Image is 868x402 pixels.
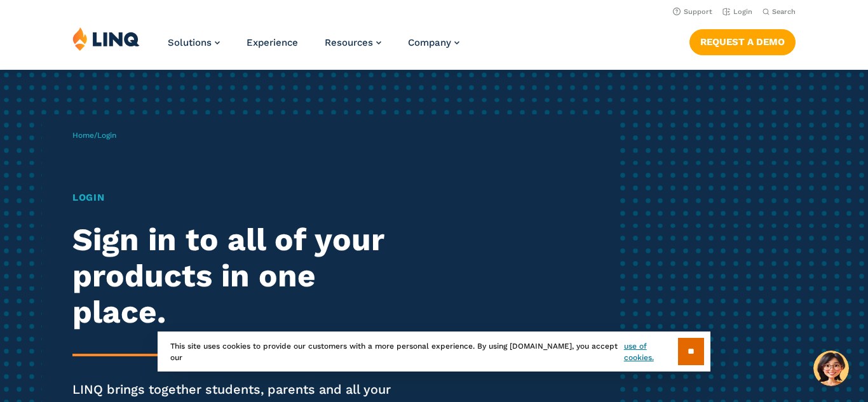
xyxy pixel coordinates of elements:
a: Login [722,8,752,16]
img: LINQ | K‑12 Software [72,27,140,51]
a: Experience [247,37,298,48]
a: use of cookies. [624,340,678,363]
button: Open Search Bar [763,7,796,17]
span: Login [97,131,116,140]
h2: Sign in to all of your products in one place. [72,222,407,330]
button: Hello, have a question? Let’s chat. [813,351,849,386]
a: Company [408,37,459,48]
span: Solutions [168,37,212,48]
a: Request a Demo [689,29,796,55]
span: Search [772,8,796,16]
a: Resources [325,37,381,48]
a: Solutions [168,37,220,48]
h1: Login [72,191,407,205]
span: / [72,131,116,140]
span: Company [408,37,451,48]
nav: Button Navigation [689,27,796,55]
a: Home [72,131,94,140]
div: This site uses cookies to provide our customers with a more personal experience. By using [DOMAIN... [158,332,710,372]
nav: Primary Navigation [168,27,459,69]
span: Resources [325,37,373,48]
a: Support [673,8,712,16]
